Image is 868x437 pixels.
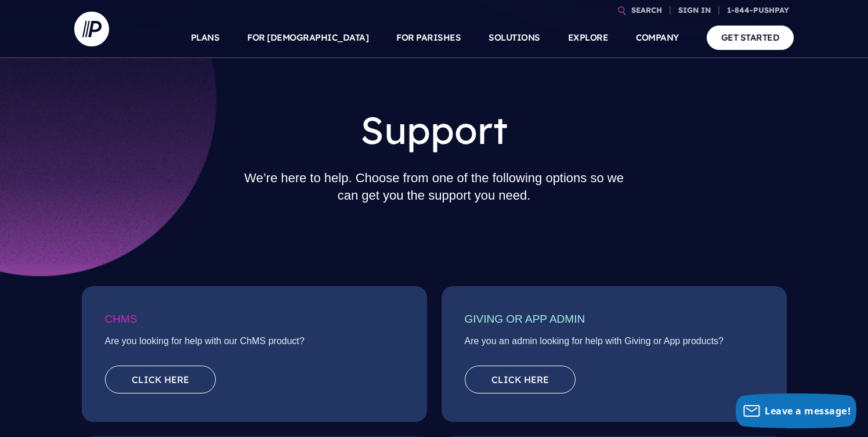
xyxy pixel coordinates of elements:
[105,366,216,393] a: Click here
[489,17,540,58] a: SOLUTIONS
[191,17,220,58] a: PLANS
[465,334,764,355] p: Are you an admin looking for help with Giving or App products?
[105,309,404,334] h3: ChMS
[233,100,634,160] h1: Support
[707,26,794,49] a: GET STARTED
[765,405,851,417] span: Leave a message!
[247,17,368,58] a: FOR [DEMOGRAPHIC_DATA]
[105,334,404,355] p: Are you looking for help with our ChMS product?
[465,366,576,393] a: Click here
[233,160,634,214] h2: We’re here to help. Choose from one of the following options so we can get you the support you need.
[568,17,609,58] a: EXPLORE
[636,17,679,58] a: COMPANY
[736,393,856,428] button: Leave a message!
[396,17,461,58] a: FOR PARISHES
[465,309,764,334] h3: Giving or App Admin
